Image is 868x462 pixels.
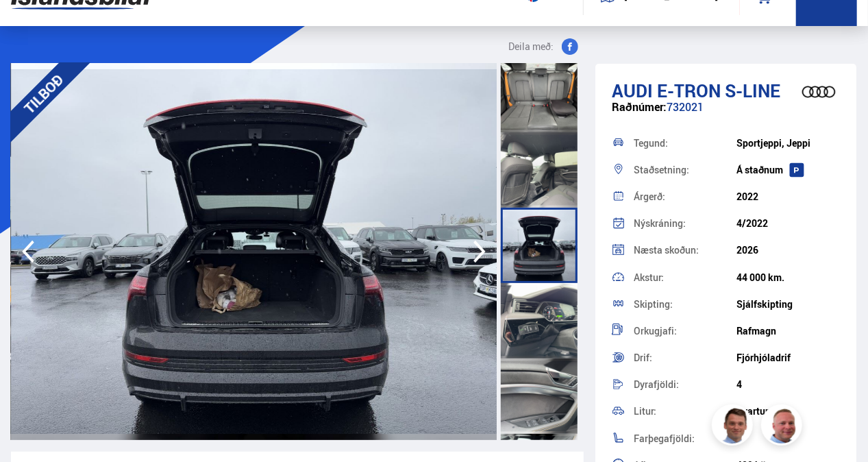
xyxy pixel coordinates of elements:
[736,379,839,390] div: 4
[634,219,736,228] div: Nýskráning:
[634,326,736,336] div: Orkugjafi:
[736,352,839,363] div: Fjórhjóladrif
[11,5,52,47] button: Open LiveChat chat widget
[657,78,780,103] span: e-tron S-LINE
[736,191,839,202] div: 2022
[634,434,736,443] div: Farþegafjöldi:
[634,192,736,202] div: Árgerð:
[634,406,736,416] div: Litur:
[612,101,840,127] div: 732021
[503,38,584,55] button: Deila með:
[736,245,839,256] div: 2026
[634,273,736,282] div: Akstur:
[736,299,839,310] div: Sjálfskipting
[791,71,846,113] img: brand logo
[634,380,736,389] div: Dyrafjöldi:
[612,99,667,114] span: Raðnúmer:
[736,165,839,175] div: Á staðnum
[736,326,839,337] div: Rafmagn
[736,218,839,229] div: 4/2022
[634,165,736,175] div: Staðsetning:
[11,63,497,440] img: 3131944.jpeg
[634,138,736,148] div: Tegund:
[508,38,554,55] span: Deila með:
[634,353,736,363] div: Drif:
[763,406,804,448] img: siFngHWaQ9KaOqBr.png
[634,245,736,255] div: Næsta skoðun:
[714,406,755,448] img: FbJEzSuNWCJXmdc-.webp
[634,300,736,309] div: Skipting:
[736,138,839,149] div: Sportjeppi, Jeppi
[736,272,839,283] div: 44 000 km.
[612,78,653,103] span: Audi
